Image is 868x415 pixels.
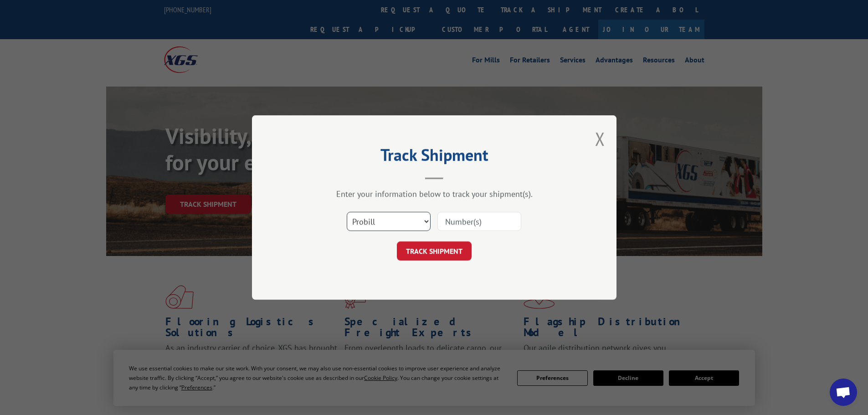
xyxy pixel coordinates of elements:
[397,241,472,261] button: TRACK SHIPMENT
[298,149,571,166] h2: Track Shipment
[298,189,571,199] div: Enter your information below to track your shipment(s).
[595,127,605,151] button: Close modal
[437,212,521,231] input: Number(s)
[830,379,857,406] div: Open chat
